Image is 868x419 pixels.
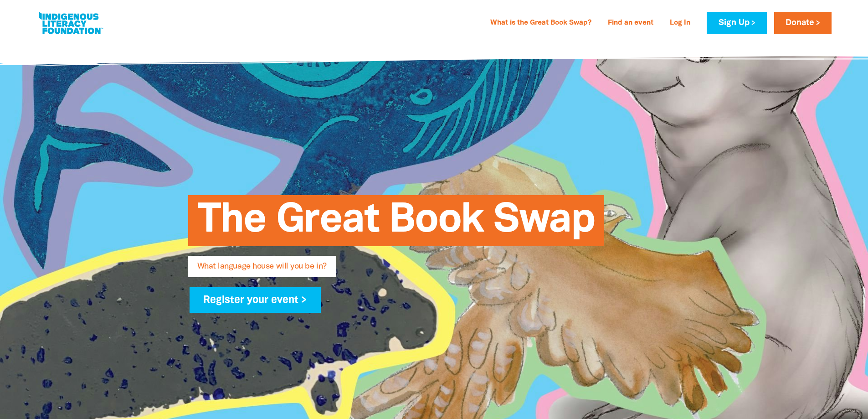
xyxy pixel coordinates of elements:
[707,12,766,34] a: Sign Up
[197,202,595,246] span: The Great Book Swap
[190,287,321,313] a: Register your event >
[664,16,696,31] a: Log In
[774,12,832,34] a: Donate
[602,16,659,31] a: Find an event
[197,263,327,277] span: What language house will you be in?
[485,16,597,31] a: What is the Great Book Swap?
